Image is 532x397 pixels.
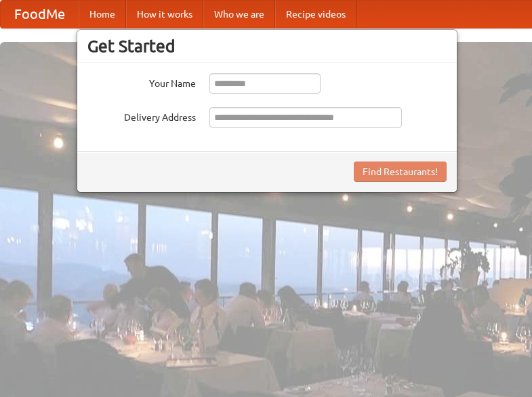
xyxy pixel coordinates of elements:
[126,1,203,28] a: How it works
[354,162,447,182] button: Find Restaurants!
[87,107,196,124] label: Delivery Address
[79,1,126,28] a: Home
[1,1,79,28] a: FoodMe
[87,73,196,90] label: Your Name
[203,1,275,28] a: Who we are
[87,36,447,56] h3: Get Started
[275,1,356,28] a: Recipe videos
